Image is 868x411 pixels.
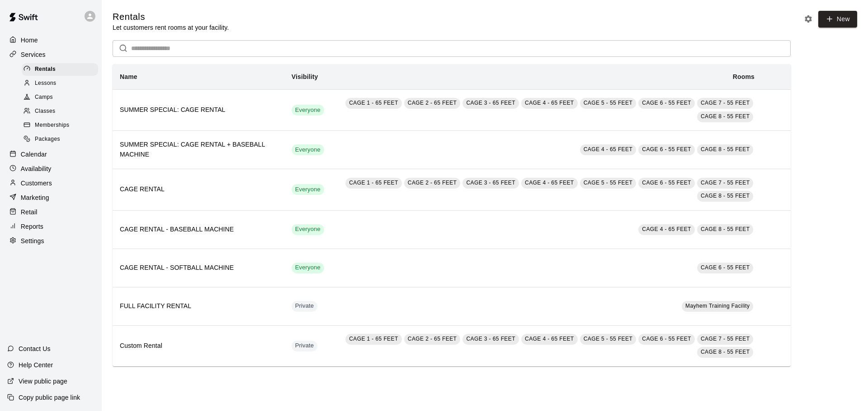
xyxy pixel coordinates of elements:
[584,180,632,186] span: CAGE 5 - 55 FEET
[818,11,857,28] a: New
[35,121,69,130] span: Memberships
[292,263,324,272] span: Everyone
[22,62,102,76] a: Rentals
[35,79,57,88] span: Lessons
[22,119,98,132] div: Memberships
[7,176,94,190] a: Customers
[466,100,515,106] span: CAGE 3 - 65 FEET
[292,185,324,194] span: Everyone
[22,77,98,90] div: Lessons
[685,303,750,309] span: Mayhem Training Facility
[584,100,632,106] span: CAGE 5 - 55 FEET
[21,193,49,202] p: Marketing
[802,12,815,26] button: Rental settings
[21,208,38,217] p: Retail
[292,301,318,312] div: This service is hidden, and can only be accessed via a direct link
[701,100,750,106] span: CAGE 7 - 55 FEET
[292,184,324,195] div: This service is visible to all of your customers
[7,191,94,204] a: Marketing
[21,164,52,173] p: Availability
[21,36,38,45] p: Home
[349,100,398,106] span: CAGE 1 - 65 FEET
[19,360,53,369] p: Help Center
[113,11,229,23] h5: Rentals
[120,301,277,311] h6: FULL FACILITY RENTAL
[701,193,750,199] span: CAGE 8 - 55 FEET
[120,140,277,160] h6: SUMMER SPECIAL: CAGE RENTAL + BASEBALL MACHINE
[292,341,318,351] div: This service is hidden, and can only be accessed via a direct link
[21,236,44,245] p: Settings
[642,336,691,342] span: CAGE 6 - 55 FEET
[584,146,632,152] span: CAGE 4 - 65 FEET
[292,73,318,80] b: Visibility
[35,135,60,144] span: Packages
[7,33,94,47] a: Home
[7,220,94,233] a: Reports
[22,133,102,147] a: Packages
[349,180,398,186] span: CAGE 1 - 65 FEET
[21,50,46,59] p: Services
[292,106,324,115] span: Everyone
[22,63,98,76] div: Rentals
[292,225,324,234] span: Everyone
[120,225,277,235] h6: CAGE RENTAL - BASEBALL MACHINE
[292,224,324,235] div: This service is visible to all of your customers
[701,226,750,232] span: CAGE 8 - 55 FEET
[292,144,324,155] div: This service is visible to all of your customers
[349,336,398,342] span: CAGE 1 - 65 FEET
[113,64,791,366] table: simple table
[22,105,98,118] div: Classes
[22,133,98,146] div: Packages
[733,73,755,80] b: Rooms
[466,336,515,342] span: CAGE 3 - 65 FEET
[408,100,457,106] span: CAGE 2 - 65 FEET
[120,105,277,115] h6: SUMMER SPECIAL: CAGE RENTAL
[701,264,750,271] span: CAGE 6 - 55 FEET
[120,185,277,194] h6: CAGE RENTAL
[466,180,515,186] span: CAGE 3 - 65 FEET
[701,146,750,152] span: CAGE 8 - 55 FEET
[642,100,691,106] span: CAGE 6 - 55 FEET
[7,234,94,248] div: Settings
[22,119,102,133] a: Memberships
[292,146,324,154] span: Everyone
[7,162,94,175] a: Availability
[408,336,457,342] span: CAGE 2 - 65 FEET
[525,336,574,342] span: CAGE 4 - 65 FEET
[35,93,53,102] span: Camps
[7,148,94,161] a: Calendar
[22,76,102,90] a: Lessons
[701,349,750,355] span: CAGE 8 - 55 FEET
[292,302,318,310] span: Private
[22,91,102,105] a: Camps
[21,222,43,231] p: Reports
[19,377,67,386] p: View public page
[21,179,52,188] p: Customers
[292,105,324,115] div: This service is visible to all of your customers
[21,150,47,159] p: Calendar
[7,48,94,61] a: Services
[35,65,56,74] span: Rentals
[292,263,324,273] div: This service is visible to all of your customers
[120,73,137,80] b: Name
[19,344,51,353] p: Contact Us
[22,105,102,119] a: Classes
[22,91,98,104] div: Camps
[19,393,80,402] p: Copy public page link
[525,180,574,186] span: CAGE 4 - 65 FEET
[120,341,277,351] h6: Custom Rental
[701,180,750,186] span: CAGE 7 - 55 FEET
[113,23,229,32] p: Let customers rent rooms at your facility.
[584,336,632,342] span: CAGE 5 - 55 FEET
[525,100,574,106] span: CAGE 4 - 65 FEET
[642,226,691,232] span: CAGE 4 - 65 FEET
[7,205,94,219] a: Retail
[292,342,318,350] span: Private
